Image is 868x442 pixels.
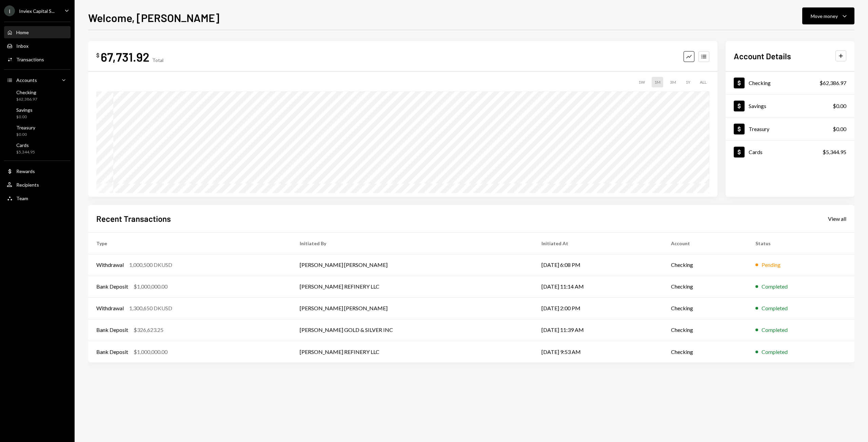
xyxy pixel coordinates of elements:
[4,74,71,86] a: Accounts
[292,232,533,254] th: Initiated By
[747,232,854,254] th: Status
[16,89,37,95] div: Checking
[533,276,663,297] td: [DATE] 11:14 AM
[811,13,838,20] div: Move money
[96,213,171,224] h2: Recent Transactions
[533,297,663,319] td: [DATE] 2:00 PM
[16,43,28,49] div: Inbox
[96,52,99,59] div: $
[4,26,71,38] a: Home
[833,102,846,110] div: $0.00
[820,79,846,87] div: $62,386.97
[4,105,71,121] a: Savings$0.00
[16,29,29,35] div: Home
[129,261,172,269] div: 1,000,500 DKUSD
[101,49,150,64] div: 67,731.92
[762,348,788,356] div: Completed
[749,103,766,109] div: Savings
[533,254,663,276] td: [DATE] 6:08 PM
[16,149,35,155] div: $5,344.95
[88,11,219,24] h1: Welcome, [PERSON_NAME]
[292,254,533,276] td: [PERSON_NAME] [PERSON_NAME]
[833,125,846,133] div: $0.00
[16,142,35,148] div: Cards
[134,348,167,356] div: $1,000,000.00
[4,5,15,16] div: I
[16,125,35,130] div: Treasury
[16,77,37,83] div: Accounts
[96,261,124,269] div: Withdrawal
[16,195,28,201] div: Team
[663,319,747,341] td: Checking
[663,276,747,297] td: Checking
[16,107,33,113] div: Savings
[663,297,747,319] td: Checking
[663,254,747,276] td: Checking
[533,341,663,362] td: [DATE] 9:53 AM
[96,348,128,356] div: Bank Deposit
[734,50,791,62] h2: Account Details
[828,215,846,222] div: View all
[4,165,71,177] a: Rewards
[667,77,679,87] div: 3M
[533,319,663,341] td: [DATE] 11:39 AM
[134,282,167,291] div: $1,000,000.00
[726,118,854,140] a: Treasury$0.00
[4,123,71,139] a: Treasury$0.00
[4,178,71,191] a: Recipients
[749,126,769,132] div: Treasury
[4,140,71,156] a: Cards$5,344.95
[726,141,854,163] a: Cards$5,344.95
[134,326,163,334] div: $326,623.25
[636,77,648,87] div: 1W
[88,232,292,254] th: Type
[292,297,533,319] td: [PERSON_NAME] [PERSON_NAME]
[16,114,33,120] div: $0.00
[652,77,663,87] div: 1M
[683,77,693,87] div: 1Y
[16,182,39,188] div: Recipients
[749,80,771,86] div: Checking
[96,282,128,291] div: Bank Deposit
[16,57,44,62] div: Transactions
[823,148,846,156] div: $5,344.95
[19,8,55,14] div: Inviex Capital S...
[663,341,747,362] td: Checking
[828,215,846,222] a: View all
[152,57,163,63] div: Total
[762,282,788,291] div: Completed
[697,77,709,87] div: ALL
[533,232,663,254] th: Initiated At
[16,132,35,138] div: $0.00
[726,94,854,117] a: Savings$0.00
[726,71,854,94] a: Checking$62,386.97
[16,168,35,174] div: Rewards
[292,276,533,297] td: [PERSON_NAME] REFINERY LLC
[749,149,763,155] div: Cards
[663,232,747,254] th: Account
[292,319,533,341] td: [PERSON_NAME] GOLD & SILVER INC
[4,87,71,104] a: Checking$62,386.97
[96,304,124,312] div: Withdrawal
[129,304,172,312] div: 1,300,650 DKUSD
[4,53,71,65] a: Transactions
[4,40,71,52] a: Inbox
[802,7,854,24] button: Move money
[762,304,788,312] div: Completed
[96,326,128,334] div: Bank Deposit
[762,261,781,269] div: Pending
[4,192,71,204] a: Team
[16,97,37,102] div: $62,386.97
[762,326,788,334] div: Completed
[292,341,533,362] td: [PERSON_NAME] REFINERY LLC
